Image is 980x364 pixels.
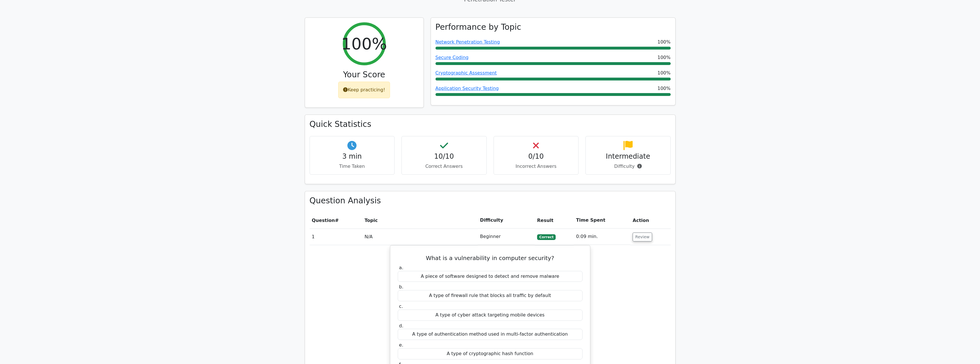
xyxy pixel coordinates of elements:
h5: What is a vulnerability in computer security? [397,255,583,261]
th: Action [630,212,670,229]
p: Incorrect Answers [498,163,574,170]
td: 1 [310,229,362,245]
h3: Performance by Topic [435,22,521,32]
p: Time Taken [314,163,390,170]
h3: Question Analysis [310,196,671,206]
span: e. [399,342,403,348]
h4: Intermediate [590,152,666,161]
th: Result [535,212,574,229]
a: Network Penetration Testing [435,39,500,45]
span: a. [399,265,403,270]
h3: Your Score [310,70,419,80]
h4: 10/10 [406,152,482,161]
p: Difficulty [590,163,666,170]
div: A piece of software designed to detect and remove malware [398,271,583,282]
th: Time Spent [574,212,630,229]
span: 100% [658,54,671,61]
div: A type of cyber attack targeting mobile devices [398,310,583,321]
h3: Quick Statistics [310,119,671,129]
p: Correct Answers [406,163,482,170]
span: d. [399,323,403,328]
th: Difficulty [478,212,535,229]
h2: 100% [341,34,387,53]
span: c. [399,304,403,309]
th: Topic [362,212,478,229]
a: Cryptographic Assessment [435,70,497,76]
td: N/A [362,229,478,245]
div: A type of cryptographic hash function [398,348,583,359]
div: Keep practicing! [338,82,390,98]
a: Application Security Testing [435,86,499,91]
span: Correct [537,234,556,240]
h4: 0/10 [498,152,574,161]
span: b. [399,284,403,290]
button: Review [633,233,652,241]
h4: 3 min [314,152,390,161]
div: A type of firewall rule that blocks all traffic by default [398,290,583,301]
span: Question [312,218,335,223]
td: Beginner [478,229,535,245]
div: A type of authentication method used in multi-factor authentication [398,329,583,340]
span: 100% [658,39,671,46]
a: Secure Coding [435,55,469,60]
th: # [310,212,362,229]
span: 100% [658,85,671,92]
td: 0:09 min. [574,229,630,245]
span: 100% [658,70,671,76]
